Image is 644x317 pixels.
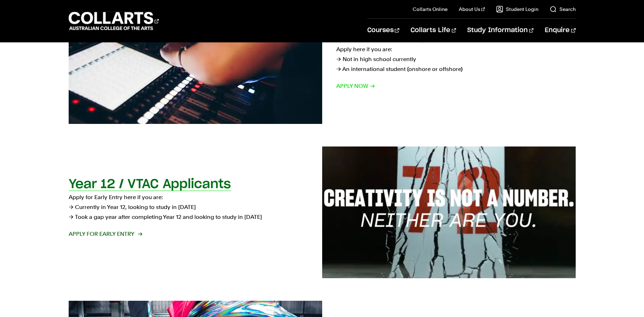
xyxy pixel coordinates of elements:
h2: Year 12 / VTAC Applicants [69,178,231,191]
span: Apply for Early Entry [69,229,142,239]
p: Apply for Early Entry here if you are: → Currently in Year 12, looking to study in [DATE] → Took ... [69,192,308,222]
p: Apply here if you are: → Not in high school currently → An international student (onshore or offs... [336,44,576,74]
a: Collarts Online [413,6,448,13]
a: Year 12 / VTAC Applicants Apply for Early Entry here if you are:→ Currently in Year 12, looking t... [69,146,576,278]
a: Search [550,6,576,13]
a: Enquire [545,19,575,42]
span: Apply now [336,81,375,91]
h2: Direct Applicants (Domestic & International) [336,18,532,43]
a: Courses [367,19,399,42]
div: Go to homepage [69,11,159,31]
a: Student Login [496,6,538,13]
a: Collarts Life [411,19,456,42]
a: About Us [459,6,485,13]
a: Study Information [467,19,533,42]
